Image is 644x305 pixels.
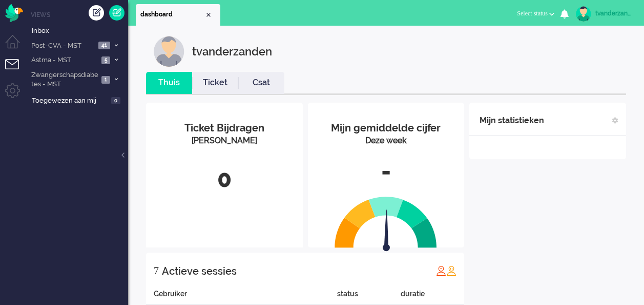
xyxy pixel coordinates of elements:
[238,72,284,94] li: Csat
[30,70,98,89] span: Zwangerschapsdiabetes - MST
[30,94,128,106] a: Toegewezen aan mij 0
[192,77,238,89] a: Ticket
[31,10,128,19] li: Views
[154,135,295,147] div: [PERSON_NAME]
[446,265,456,276] img: profile_orange.svg
[5,83,28,106] li: Admin menu
[192,72,238,94] li: Ticket
[316,135,457,147] div: Deze week
[337,289,401,304] div: status
[154,260,159,281] div: 7
[480,110,544,131] div: Mijn statistieken
[595,8,634,18] div: tvanderzanden
[204,11,213,19] div: Close tab
[576,6,591,22] img: avatar
[30,25,128,36] a: Inbox
[111,97,120,105] span: 0
[30,41,95,51] span: Post-CVA - MST
[154,121,295,136] div: Ticket Bijdragen
[316,155,457,188] div: -
[517,10,548,17] span: Select status
[101,76,110,84] span: 1
[5,59,28,82] li: Tickets menu
[574,6,634,22] a: tvanderzanden
[136,4,220,26] li: Dashboard
[154,36,184,67] img: customer.svg
[436,265,446,276] img: profile_red.svg
[154,162,295,196] div: 0
[316,121,457,136] div: Mijn gemiddelde cijfer
[511,6,560,21] button: Select status
[32,96,108,106] span: Toegewezen aan mij
[89,5,104,21] div: Creëer ticket
[401,289,464,304] div: duratie
[5,35,28,58] li: Dashboard menu
[511,3,560,26] li: Select status
[162,261,237,281] div: Actieve sessies
[192,36,272,67] div: tvanderzanden
[146,72,192,94] li: Thuis
[5,7,23,14] a: Omnidesk
[140,10,204,19] span: dashboard
[5,4,23,22] img: flow_omnibird.svg
[238,77,284,89] a: Csat
[98,42,110,49] span: 41
[30,55,98,65] span: Astma - MST
[32,26,128,36] span: Inbox
[146,289,337,304] div: Gebruiker
[109,5,124,21] a: Quick Ticket
[365,209,409,254] img: arrow.svg
[146,77,192,89] a: Thuis
[101,56,110,64] span: 5
[335,196,437,248] img: semi_circle.svg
